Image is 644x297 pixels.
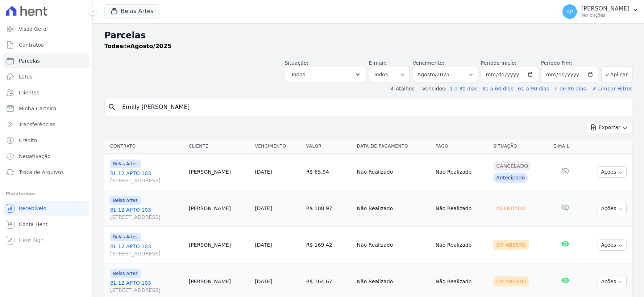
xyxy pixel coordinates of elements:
td: [PERSON_NAME] [186,190,252,227]
label: Vencidos: [419,86,446,92]
td: Não Realizado [354,227,433,263]
a: BL 12 APTO 103[STREET_ADDRESS] [110,279,183,294]
button: Belas Artes [104,4,159,18]
td: Não Realizado [433,227,490,263]
label: Situação: [285,60,308,66]
span: Parcelas [19,57,40,64]
button: Todos [285,67,366,82]
a: 31 a 60 dias [482,86,513,92]
a: [DATE] [255,242,272,248]
div: Plataformas [6,190,87,198]
span: Belas Artes [110,160,141,168]
th: Pago [433,139,490,154]
span: Belas Artes [110,196,141,205]
span: [STREET_ADDRESS] [110,177,183,184]
th: Contrato [104,139,186,154]
span: Clientes [19,89,39,96]
span: Lotes [19,73,33,80]
span: Troca de Arquivos [19,169,64,176]
span: [STREET_ADDRESS] [110,213,183,221]
span: Visão Geral [19,25,48,33]
span: Recebíveis [19,205,46,212]
a: ✗ Limpar Filtros [589,86,632,92]
p: de [104,42,171,51]
a: Clientes [3,85,90,100]
a: BL 12 APTO 103[STREET_ADDRESS] [110,170,183,184]
p: Ver opções [581,12,630,18]
a: BL 12 APTO 103[STREET_ADDRESS] [110,206,183,221]
span: Contratos [19,41,43,48]
i: search [108,103,116,111]
label: ↯ Atalhos [390,86,414,92]
div: Em Aberto [493,240,529,250]
span: Negativação [19,153,51,160]
span: Minha Carteira [19,105,56,112]
p: [PERSON_NAME] [581,5,630,12]
a: [DATE] [255,205,272,211]
a: Transferências [3,117,90,132]
td: R$ 108,97 [303,190,354,227]
label: Período Inicío: [481,60,516,66]
td: Não Realizado [354,154,433,190]
a: Troca de Arquivos [3,165,90,179]
span: Todos [291,70,305,79]
span: Conta Hent [19,221,47,228]
button: Ações [598,203,627,214]
label: Período Fim: [541,59,598,67]
span: Belas Artes [110,269,141,278]
span: [STREET_ADDRESS] [110,250,183,257]
span: Crédito [19,137,37,144]
button: Ações [598,276,627,287]
td: [PERSON_NAME] [186,154,252,190]
button: Aplicar [601,67,632,82]
button: Ações [598,166,627,178]
strong: Todas [104,43,123,50]
label: Vencimento: [413,60,444,66]
button: Ações [598,239,627,251]
a: Visão Geral [3,22,90,36]
input: Buscar por nome do lote ou do cliente [118,100,629,114]
a: Parcelas [3,54,90,68]
strong: Agosto/2025 [130,43,171,50]
a: + de 90 dias [554,86,586,92]
span: [STREET_ADDRESS] [110,287,183,294]
a: Crédito [3,133,90,148]
td: Não Realizado [354,190,433,227]
span: AP [566,9,573,14]
a: [DATE] [255,169,272,175]
a: Negativação [3,149,90,164]
a: [DATE] [255,279,272,284]
button: AP [PERSON_NAME] Ver opções [557,1,644,22]
a: Minha Carteira [3,101,90,116]
th: Data de Pagamento [354,139,433,154]
div: Antecipado [493,173,528,183]
td: Não Realizado [433,154,490,190]
a: 61 a 90 dias [518,86,549,92]
a: Lotes [3,69,90,84]
th: Vencimento [252,139,303,154]
td: R$ 169,42 [303,227,354,263]
th: Situação [490,139,550,154]
button: Exportar [587,122,632,133]
h2: Parcelas [104,29,632,42]
a: Conta Hent [3,217,90,232]
span: Belas Artes [110,233,141,241]
td: [PERSON_NAME] [186,227,252,263]
div: Agendado [493,203,528,213]
label: E-mail: [369,60,387,66]
a: Contratos [3,38,90,52]
th: E-mail [550,139,581,154]
a: BL 12 APTO 103[STREET_ADDRESS] [110,243,183,257]
span: Transferências [19,121,55,128]
a: Recebíveis [3,201,90,216]
div: Cancelado [493,161,531,171]
td: Não Realizado [433,190,490,227]
div: Em Aberto [493,276,529,287]
a: 1 a 30 dias [450,86,478,92]
th: Cliente [186,139,252,154]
